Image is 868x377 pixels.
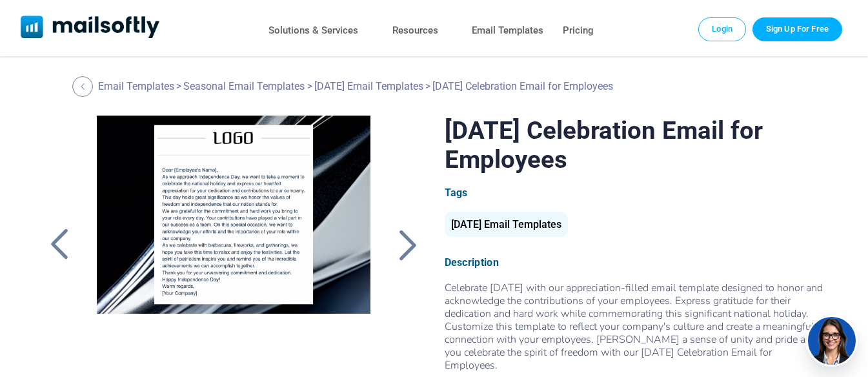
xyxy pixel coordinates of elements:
div: Description [445,256,825,269]
a: Mailsoftly [21,15,159,41]
a: Email Templates [472,21,543,40]
a: Back [72,76,96,97]
a: Pricing [563,21,594,40]
a: Resources [392,21,438,40]
a: Trial [752,17,842,41]
div: [DATE] Email Templates [445,212,568,237]
a: [DATE] Email Templates [314,80,423,92]
a: Solutions & Services [268,21,358,40]
h1: [DATE] Celebration Email for Employees [445,116,825,174]
a: Login [698,17,746,41]
div: Tags [445,187,825,199]
a: Email Templates [98,80,174,92]
a: Back [391,228,423,261]
a: Seasonal Email Templates [183,80,305,92]
a: [DATE] Email Templates [445,223,568,229]
a: Back [43,228,76,261]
